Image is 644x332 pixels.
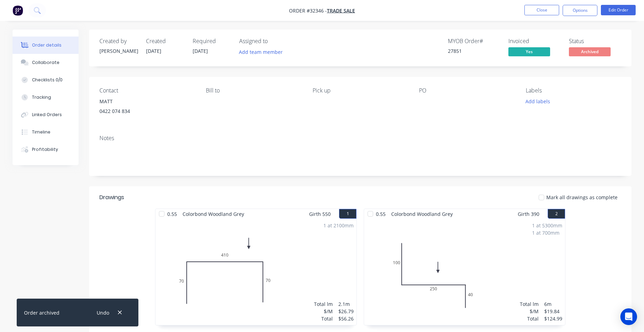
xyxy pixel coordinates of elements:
[193,48,208,54] span: [DATE]
[532,229,562,236] div: 1 at 700mm
[13,89,79,106] button: Tracking
[32,129,50,135] div: Timeline
[544,315,562,322] div: $124.99
[146,38,184,44] div: Created
[235,47,287,57] button: Add team member
[13,5,23,16] img: Factory
[548,209,565,219] button: 2
[522,97,554,106] button: Add labels
[32,42,62,48] div: Order details
[563,5,597,16] button: Options
[239,47,287,57] button: Add team member
[508,47,550,56] span: Yes
[546,194,618,201] span: Mark all drawings as complete
[13,71,79,89] button: Checklists 0/0
[601,5,636,15] button: Edit Order
[32,77,63,83] div: Checklists 0/0
[569,38,621,44] div: Status
[388,209,456,219] span: Colorbond Woodland Grey
[13,37,79,54] button: Order details
[314,308,333,315] div: $/M
[338,300,354,308] div: 2.1m
[155,219,356,325] div: 070410701 at 2100mmTotal lm$/MTotal2.1m$26.79$56.26
[327,7,355,14] a: TRADE SALE
[13,106,79,123] button: Linked Orders
[323,222,354,229] div: 1 at 2100mm
[99,87,195,94] div: Contact
[520,300,539,308] div: Total lm
[524,5,559,15] button: Close
[13,123,79,141] button: Timeline
[13,54,79,71] button: Collaborate
[239,38,309,44] div: Assigned to
[32,112,62,118] div: Linked Orders
[99,97,195,106] div: MATT
[520,308,539,315] div: $/M
[164,209,180,219] span: 0.55
[99,106,195,116] div: 0422 074 834
[520,315,539,322] div: Total
[364,219,565,325] div: 0100250401 at 5300mm1 at 700mmTotal lm$/MTotal6m$19.84$124.99
[32,94,51,100] div: Tracking
[314,315,333,322] div: Total
[448,38,500,44] div: MYOB Order #
[544,308,562,315] div: $19.84
[99,38,138,44] div: Created by
[99,135,621,141] div: Notes
[508,38,561,44] div: Invoiced
[532,222,562,229] div: 1 at 5300mm
[620,308,637,325] div: Open Intercom Messenger
[206,87,301,94] div: Bill to
[32,59,59,66] div: Collaborate
[99,193,124,202] div: Drawings
[419,87,514,94] div: PO
[289,7,327,14] span: Order #32346 -
[448,47,500,55] div: 27851
[99,47,138,55] div: [PERSON_NAME]
[24,309,59,316] div: Order archived
[338,308,354,315] div: $26.79
[339,209,356,219] button: 1
[309,209,331,219] span: Girth 550
[544,300,562,308] div: 6m
[32,146,58,153] div: Profitability
[314,300,333,308] div: Total lm
[99,97,195,119] div: MATT0422 074 834
[93,308,113,317] button: Undo
[13,141,79,158] button: Profitability
[193,38,231,44] div: Required
[313,87,408,94] div: Pick up
[373,209,388,219] span: 0.55
[526,87,621,94] div: Labels
[569,47,611,56] span: Archived
[518,209,539,219] span: Girth 390
[180,209,247,219] span: Colorbond Woodland Grey
[338,315,354,322] div: $56.26
[146,48,161,54] span: [DATE]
